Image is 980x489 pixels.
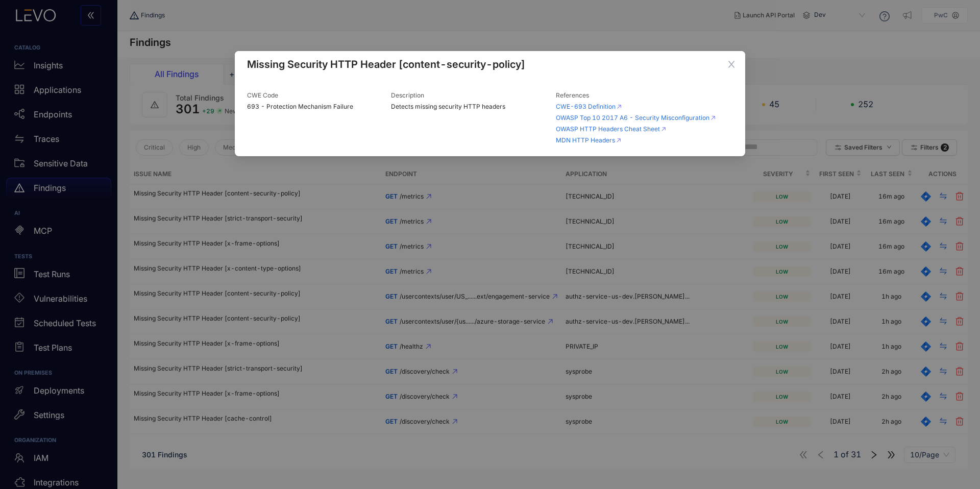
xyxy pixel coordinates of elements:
span: 693 - Protection Mechanism Failure [247,103,383,110]
a: CWE-693 Definition [556,103,621,110]
a: MDN HTTP Headers [556,137,621,144]
span: Description [391,91,424,99]
span: Missing Security HTTP Header [content-security-policy] [247,59,733,69]
a: OWASP HTTP Headers Cheat Sheet [556,126,666,133]
button: Close [718,51,745,79]
span: Detects missing security HTTP headers [391,103,548,110]
span: References [556,91,589,99]
span: close [727,60,736,69]
a: OWASP Top 10 2017 A6 - Security Misconfiguration [556,114,715,121]
span: CWE Code [247,91,278,99]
